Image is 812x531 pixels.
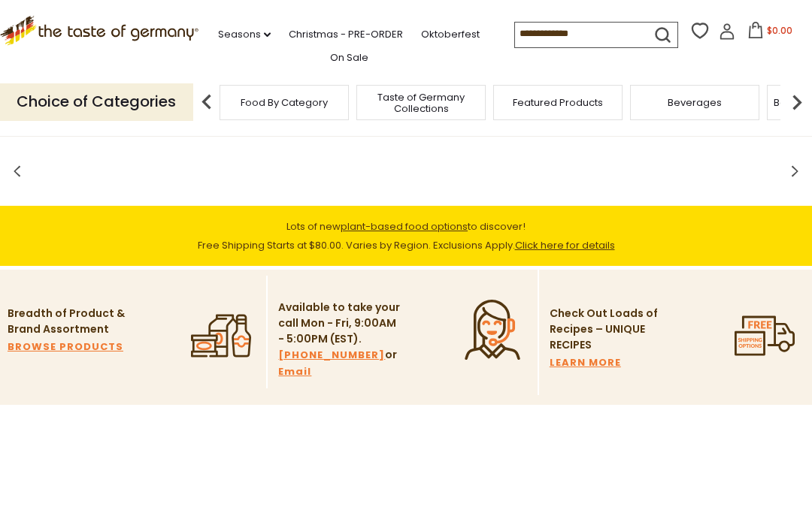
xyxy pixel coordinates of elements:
[550,306,659,353] p: Check Out Loads of Recipes – UNIQUE RECIPES
[330,50,368,66] a: On Sale
[361,92,481,114] a: Taste of Germany Collections
[8,339,123,355] a: BROWSE PRODUCTS
[515,238,615,252] a: Click here for details
[192,87,222,117] img: previous arrow
[289,26,403,43] a: Christmas - PRE-ORDER
[738,22,802,44] button: $0.00
[421,26,480,43] a: Oktoberfest
[218,26,271,43] a: Seasons
[278,300,402,380] p: Available to take your call Mon - Fri, 9:00AM - 5:00PM (EST). or
[241,97,328,108] a: Food By Category
[198,219,615,252] span: Lots of new to discover! Free Shipping Starts at $80.00. Varies by Region. Exclusions Apply.
[513,97,603,108] a: Featured Products
[550,355,621,371] a: LEARN MORE
[278,364,311,380] a: Email
[8,306,132,337] p: Breadth of Product & Brand Assortment
[668,97,722,108] a: Beverages
[278,347,385,364] a: [PHONE_NUMBER]
[782,87,812,117] img: next arrow
[341,219,468,234] a: plant-based food options
[767,24,792,37] span: $0.00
